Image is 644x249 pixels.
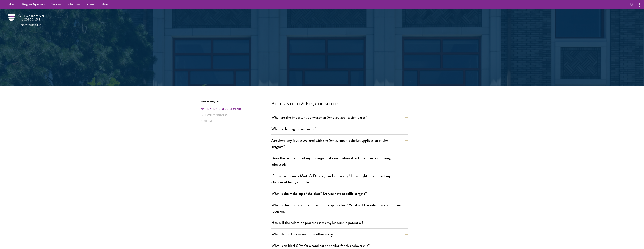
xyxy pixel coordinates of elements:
[271,201,408,215] button: What is the most important part of the application? What will the selection committee focus on?
[271,125,408,133] button: What is the eligible age range?
[201,107,269,111] a: Application & Requirements
[8,14,44,26] img: Schwarzman Scholars
[271,100,408,107] h4: Application & Requirements
[271,190,408,197] button: What is the make-up of the class? Do you have specific targets?
[271,114,408,121] button: What are the important Schwarzman Scholars application dates?
[271,230,408,238] button: What should I focus on in the other essay?
[201,100,271,103] p: Jump to category:
[201,119,269,123] a: General
[201,113,269,117] a: Interview Process
[271,172,408,186] button: If I have a previous Master's Degree, can I still apply? How might this impact my chances of bein...
[271,136,408,150] button: Are there any fees associated with the Schwarzman Scholars application or the program?
[271,219,408,227] button: How will the selection process assess my leadership potential?
[271,154,408,168] button: Does the reputation of my undergraduate institution affect my chances of being admitted?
